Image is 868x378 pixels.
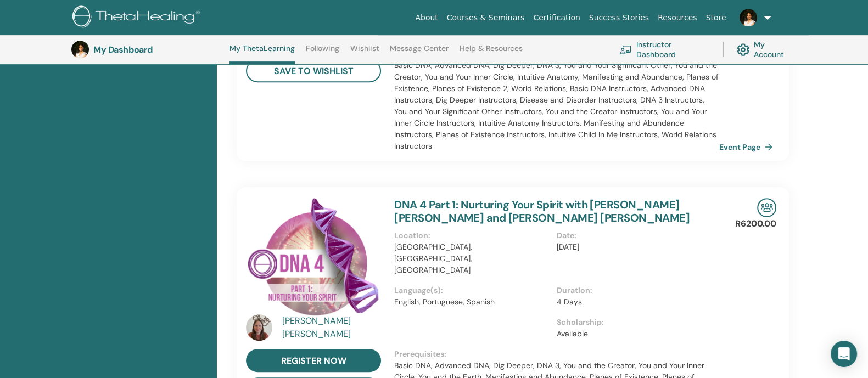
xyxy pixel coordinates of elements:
[557,328,713,340] p: Available
[281,355,346,366] span: register now
[306,44,339,61] a: Following
[394,230,550,241] p: Location :
[557,230,713,241] p: Date :
[246,59,381,82] button: save to wishlist
[93,44,203,55] h3: My Dashboard
[229,44,295,64] a: My ThetaLearning
[757,198,776,217] img: In-Person Seminar
[585,8,653,28] a: Success Stories
[394,60,719,152] p: Basic DNA, Advanced DNA, Dig Deeper, DNA 3, You and Your Significant Other, You and the Creator, ...
[557,317,713,328] p: Scholarship :
[394,285,550,296] p: Language(s) :
[737,41,749,59] img: cog.svg
[246,349,381,372] a: register now
[246,314,272,341] img: default.jpg
[246,198,381,318] img: DNA 4 Part 1: Nurturing Your Spirit
[443,8,529,28] a: Courses & Seminars
[557,241,713,253] p: [DATE]
[619,45,632,54] img: chalkboard-teacher.svg
[831,341,857,367] div: Open Intercom Messenger
[653,8,702,28] a: Resources
[702,8,731,28] a: Store
[460,44,523,61] a: Help & Resources
[282,314,384,341] a: [PERSON_NAME] [PERSON_NAME]
[557,285,713,296] p: Duration :
[71,41,89,58] img: default.jpg
[619,37,709,61] a: Instructor Dashboard
[557,296,713,308] p: 4 Days
[719,139,777,155] a: Event Page
[740,9,757,26] img: default.jpg
[394,348,719,360] p: Prerequisites :
[394,296,550,308] p: English, Portuguese, Spanish
[390,44,449,61] a: Message Center
[737,37,795,61] a: My Account
[735,217,776,230] p: R6200.00
[350,44,379,61] a: Wishlist
[529,8,584,28] a: Certification
[394,241,550,276] p: [GEOGRAPHIC_DATA], [GEOGRAPHIC_DATA], [GEOGRAPHIC_DATA]
[72,5,204,30] img: logo.png
[411,8,442,28] a: About
[394,198,690,225] a: DNA 4 Part 1: Nurturing Your Spirit with [PERSON_NAME] [PERSON_NAME] and [PERSON_NAME] [PERSON_NAME]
